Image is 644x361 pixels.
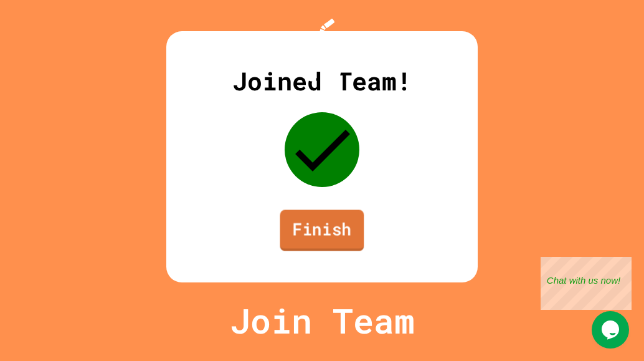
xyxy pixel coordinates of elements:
[230,295,415,347] p: Join Team
[541,257,632,310] iframe: chat widget
[280,210,364,251] a: Finish
[592,311,632,349] iframe: chat widget
[297,19,347,82] img: Logo.svg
